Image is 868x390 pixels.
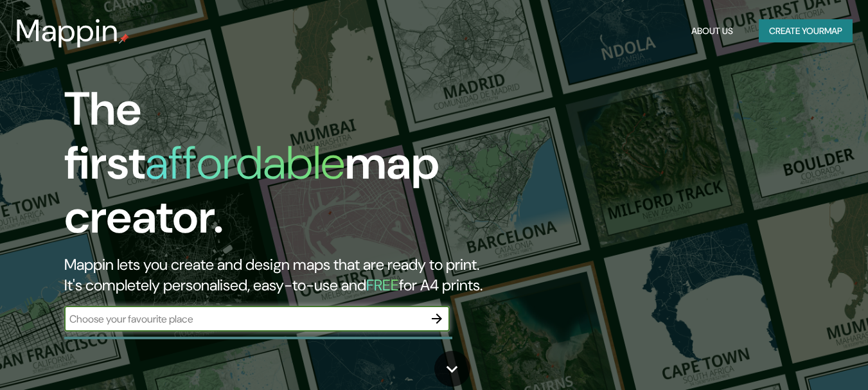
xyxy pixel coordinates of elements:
h1: The first map creator. [64,82,499,254]
h5: FREE [366,275,399,295]
h3: Mappin [15,13,119,49]
img: mappin-pin [119,33,129,44]
input: Choose your favourite place [64,312,424,326]
button: About Us [686,19,738,43]
button: Create yourmap [759,19,853,43]
h1: affordable [145,133,345,193]
h2: Mappin lets you create and design maps that are ready to print. It's completely personalised, eas... [64,254,499,296]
